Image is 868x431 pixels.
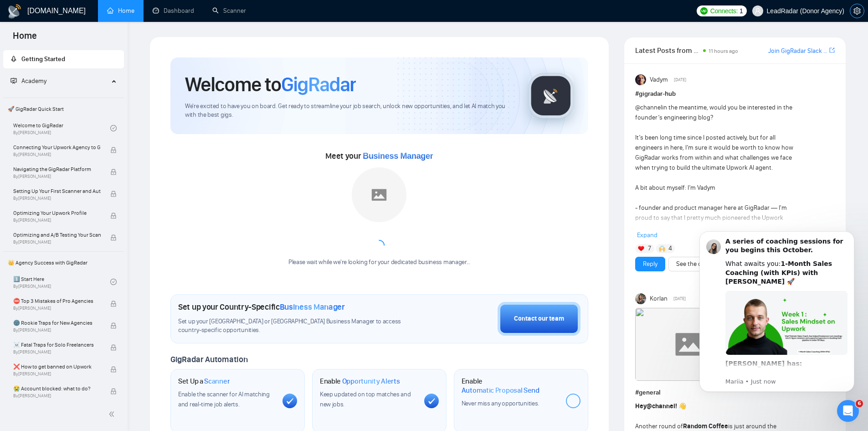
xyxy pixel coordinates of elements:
[462,386,539,395] span: Automatic Proposal Send
[320,390,411,408] span: Keep updated on top matches and new jobs.
[185,102,514,119] span: We're excited to have you on board. Get ready to streamline your job search, unlock new opportuni...
[10,77,46,85] span: Academy
[13,187,101,196] span: Setting Up Your First Scanner and Auto-Bidder
[110,344,117,351] span: lock
[647,402,675,410] span: @channel
[648,244,651,253] span: 7
[110,279,117,285] span: check-circle
[13,174,101,179] span: By [PERSON_NAME]
[13,230,101,239] span: Optimizing and A/B Testing Your Scanner for Better Results
[204,377,230,386] span: Scanner
[462,377,559,395] h1: Enable
[837,400,859,422] iframe: Intercom live chat
[178,377,230,386] h1: Set Up a
[673,295,686,303] span: [DATE]
[635,257,665,271] button: Reply
[13,165,101,174] span: Navigating the GigRadar Platform
[659,245,665,252] img: 🙌
[363,151,433,161] span: Business Manager
[5,29,44,48] span: Home
[13,349,101,355] span: By [PERSON_NAME]
[13,118,110,138] a: Welcome to GigRadarBy[PERSON_NAME]
[325,151,433,161] span: Meet your
[498,302,580,336] button: Contact our team
[13,327,101,333] span: By [PERSON_NAME]
[13,340,101,349] span: ☠️ Fatal Traps for Solo Freelancers
[4,100,123,118] span: 🚀 GigRadar Quick Start
[683,422,728,430] strong: Random Coffee
[110,301,117,307] span: lock
[13,272,110,292] a: 1️⃣ Start HereBy[PERSON_NAME]
[856,400,863,407] span: 6
[635,402,677,410] strong: Hey !
[107,7,134,15] a: homeHome
[153,7,194,15] a: dashboardDashboard
[13,306,101,311] span: By [PERSON_NAME]
[740,6,743,16] span: 1
[110,366,117,373] span: lock
[13,152,101,157] span: By [PERSON_NAME]
[850,7,864,15] a: setting
[110,322,117,329] span: lock
[709,48,738,54] span: 11 hours ago
[13,296,101,306] span: ⛔ Top 3 Mistakes of Pro Agencies
[674,76,686,84] span: [DATE]
[281,72,356,97] span: GigRadar
[635,74,646,85] img: Vadym
[283,258,476,267] div: Please wait while we're looking for your dedicated business manager...
[110,125,117,131] span: check-circle
[185,72,356,97] h1: Welcome to
[637,231,657,239] span: Expand
[514,314,564,324] div: Contact our team
[668,244,672,253] span: 4
[13,239,101,245] span: By [PERSON_NAME]
[3,50,124,68] li: Getting Started
[528,73,574,119] img: gigradar-logo.png
[21,77,46,85] span: Academy
[635,308,745,381] img: F09JWBR8KB8-Coffee%20chat%20round%202.gif
[13,384,101,393] span: 😭 Account blocked: what to do?
[850,4,864,18] button: setting
[643,259,657,269] a: Reply
[755,8,761,14] span: user
[462,400,539,407] span: Never miss any opportunities.
[635,45,700,56] span: Latest Posts from the GigRadar Community
[13,371,101,377] span: By [PERSON_NAME]
[4,254,123,272] span: 👑 Agency Success with GigRadar
[110,213,117,219] span: lock
[320,377,400,386] h1: Enable
[10,56,17,62] span: rocket
[13,318,101,327] span: 🌚 Rookie Traps for New Agencies
[110,169,117,175] span: lock
[635,388,835,398] h1: # general
[178,302,345,312] h1: Set up your Country-Specific
[10,78,17,84] span: fund-projection-screen
[110,147,117,153] span: lock
[170,354,247,364] span: GigRadar Automation
[668,257,724,271] button: See the details
[178,390,270,408] span: Enable the scanner for AI matching and real-time job alerts.
[829,46,835,55] a: export
[110,388,117,395] span: lock
[178,317,420,335] span: Set up your [GEOGRAPHIC_DATA] or [GEOGRAPHIC_DATA] Business Manager to access country-specific op...
[635,103,795,363] div: in the meantime, would you be interested in the founder’s engineering blog? It’s been long time s...
[686,220,868,426] iframe: Intercom notifications message
[13,143,101,152] span: Connecting Your Upwork Agency to GigRadar
[650,75,668,85] span: Vadym
[13,393,101,399] span: By [PERSON_NAME]
[13,208,101,218] span: Optimizing Your Upwork Profile
[650,294,668,304] span: Korlan
[108,410,118,419] span: double-left
[768,46,827,56] a: Join GigRadar Slack Community
[110,191,117,197] span: lock
[13,362,101,371] span: ❌ How to get banned on Upwork
[7,4,22,19] img: logo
